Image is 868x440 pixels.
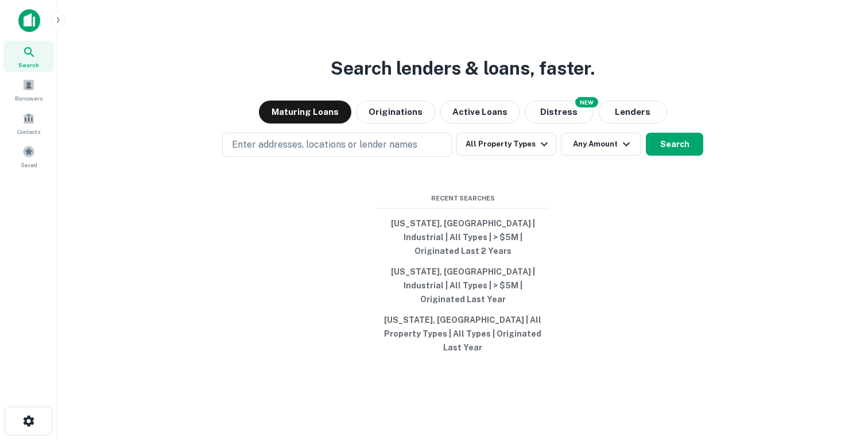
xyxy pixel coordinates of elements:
[15,94,42,103] span: Borrowers
[377,194,549,203] span: Recent Searches
[259,101,351,123] button: Maturing Loans
[3,74,54,105] a: Borrowers
[561,133,641,156] button: Any Amount
[3,141,54,172] a: Saved
[222,133,452,157] button: Enter addresses, locations or lender names
[377,261,549,310] button: [US_STATE], [GEOGRAPHIC_DATA] | Industrial | All Types | > $5M | Originated Last Year
[598,101,667,123] button: Lenders
[232,138,417,152] p: Enter addresses, locations or lender names
[3,107,54,138] a: Contacts
[17,127,40,136] span: Contacts
[377,213,549,261] button: [US_STATE], [GEOGRAPHIC_DATA] | Industrial | All Types | > $5M | Originated Last 2 Years
[811,348,868,403] iframe: Chat Widget
[3,41,54,72] a: Search
[575,97,598,107] div: NEW
[356,101,435,123] button: Originations
[456,133,556,156] button: All Property Types
[646,133,703,156] button: Search
[331,55,595,82] h3: Search lenders & loans, faster.
[525,101,594,123] button: Search distressed loans with lien and other non-mortgage details.
[440,101,520,123] button: Active Loans
[18,60,39,70] span: Search
[377,310,549,358] button: [US_STATE], [GEOGRAPHIC_DATA] | All Property Types | All Types | Originated Last Year
[21,160,37,169] span: Saved
[18,9,40,32] img: capitalize-icon.png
